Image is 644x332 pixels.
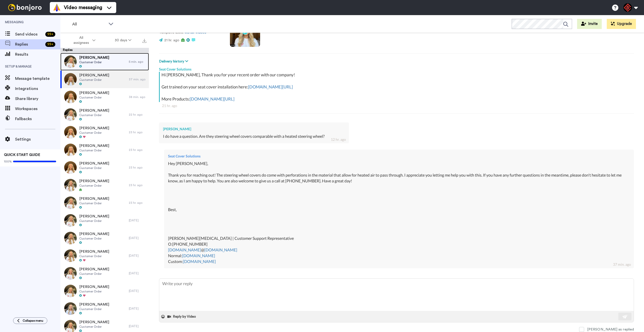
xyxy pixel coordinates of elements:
a: [PERSON_NAME]Customer Order[DATE] [60,212,149,229]
a: [PERSON_NAME]Customer Order[DATE] [60,282,149,300]
span: 21 hr. ago [164,39,179,42]
div: [PERSON_NAME] as replied [587,327,634,332]
div: [DATE] [129,271,146,275]
a: [PERSON_NAME]Customer Order38 min. ago [60,88,149,106]
div: 5 min. ago [129,60,146,64]
a: [DOMAIN_NAME] [183,259,216,264]
span: Customer Order [79,184,109,188]
button: All assignees [61,33,105,47]
a: [PERSON_NAME]Customer Order37 min. ago [60,71,149,88]
img: 45efdfc6-45a4-4195-af5c-8697e36e7328-thumb.jpg [64,108,77,121]
div: 22 hr. ago [129,113,146,117]
div: Seat Cover Solutions [159,64,634,72]
a: [DOMAIN_NAME][URL] [248,84,293,89]
button: 30 days [105,36,141,45]
span: [PERSON_NAME] [79,249,109,254]
img: f0d36fcb-40ce-41f9-bc78-fb01478e433e-thumb.jpg [64,214,77,227]
div: 12 hr. ago [331,137,346,142]
div: [DATE] [129,324,146,328]
a: [PERSON_NAME]Customer Order23 hr. ago [60,141,149,159]
div: 99 + [45,42,55,47]
div: 23 hr. ago [129,201,146,205]
img: c5eb7191-7710-4fa2-a51a-fff9ad3cc0bb-thumb.jpg [64,73,77,86]
a: [PERSON_NAME]Customer Order23 hr. ago [60,123,149,141]
span: [PERSON_NAME] [79,267,109,272]
span: Customer Order [79,219,109,223]
img: 74da99c3-fc6a-4e94-9969-66da947bfb73-thumb.jpg [64,91,77,103]
span: Fallbacks [15,116,60,122]
span: [PERSON_NAME] [79,55,109,60]
div: 23 hr. ago [129,130,146,134]
div: 23 hr. ago [129,165,146,170]
img: 398deb54-9925-44c4-930b-9fce91f32fc7-thumb.jpg [64,249,77,262]
div: Replies [60,48,149,53]
a: [PERSON_NAME]Customer Order23 hr. ago [60,176,149,194]
span: [PERSON_NAME] [79,108,109,113]
div: 23 hr. ago [129,183,146,187]
a: Invite [577,19,602,29]
span: QUICK START GUIDE [4,153,40,157]
a: [PERSON_NAME]Customer Order22 hr. ago [60,106,149,123]
span: Customer Order [79,113,109,117]
div: [DATE] [129,254,146,258]
span: [PERSON_NAME] [79,179,109,184]
img: 0db70c1f-9ce0-4807-80f1-5d7cfd762dd6-thumb.jpg [64,285,77,297]
span: [PERSON_NAME] [79,126,109,131]
div: [DATE] [129,289,146,293]
div: 37 min. ago [613,262,631,267]
span: Customer Order [79,307,109,311]
span: Customer Order [79,166,109,170]
span: Customer Order [79,272,109,276]
span: Results [15,51,60,57]
span: Send videos [15,31,43,37]
a: [PERSON_NAME]Customer Order23 hr. ago [60,194,149,212]
span: [PERSON_NAME] [79,161,109,166]
span: Customer Order [79,254,109,258]
div: 23 hr. ago [129,148,146,152]
div: [DATE] [129,218,146,222]
img: vm-color.svg [53,4,61,12]
span: Video messaging [64,4,102,11]
button: Export all results that match these filters now. [141,37,148,44]
img: 57033c35-f477-4d20-b3c4-5ab57f04aea0-thumb.jpg [64,196,77,209]
a: [PERSON_NAME]Customer Order[DATE] [60,300,149,317]
button: Delivery history [159,59,190,64]
span: All [72,21,106,27]
div: Seat Cover Solutions [168,154,630,159]
span: [PERSON_NAME] [79,302,109,307]
span: Integrations [15,86,60,92]
a: [DOMAIN_NAME][URL] [190,96,234,102]
span: [PERSON_NAME] [79,90,109,95]
a: [DOMAIN_NAME] [168,247,201,252]
span: Collapse menu [23,319,43,323]
span: Customer Order [79,60,109,64]
a: [PERSON_NAME]Customer Order5 min. ago [60,53,149,71]
span: Customer Order [79,237,109,241]
img: f02945a6-49d5-42ea-8a8d-5630cad438a4-thumb.jpg [64,55,77,68]
a: [PERSON_NAME]Customer Order[DATE] [60,229,149,247]
button: Collapse menu [13,317,47,324]
a: [PERSON_NAME]Customer Order[DATE] [60,247,149,264]
img: 6f48f6f6-2143-4c3e-82bc-2925ef78c7a5-thumb.jpg [64,267,77,280]
span: 100% [4,159,12,163]
span: Customer Order [79,131,109,135]
div: 37 min. ago [129,77,146,81]
div: 99 + [45,32,55,37]
div: Hey [PERSON_NAME], Thank you for reaching out! The steering wheel covers do come with perforation... [168,161,630,264]
span: [PERSON_NAME] [79,320,109,325]
div: Hi [PERSON_NAME], Thank you for your recent order with our company! Get trained on your seat cove... [162,72,633,102]
a: [PERSON_NAME]Customer Order[DATE] [60,264,149,282]
span: Settings [15,136,60,142]
span: All assignees [71,35,91,45]
img: 9e1f7d63-418d-424b-9ebe-e75fcc6447aa-thumb.jpg [64,161,77,174]
span: [PERSON_NAME] [79,231,109,237]
img: bj-logo-header-white.svg [6,4,44,11]
span: [PERSON_NAME] [79,143,109,148]
img: d2d49132-2c17-4cbf-92ef-ec7e8ec3791b-thumb.jpg [64,232,77,244]
div: [DATE] [129,307,146,311]
div: [PERSON_NAME] [163,126,345,131]
img: 87e1d350-652f-4df2-b1d8-68fb5c955473-thumb.jpg [64,126,77,139]
span: Customer Order [79,95,109,99]
div: I do have a question. Are they steering wheel covers comparable with a heated steering wheel? [163,134,345,139]
img: 9b378d04-2bb3-4839-8373-308b6e21f757-thumb.jpg [64,302,77,315]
